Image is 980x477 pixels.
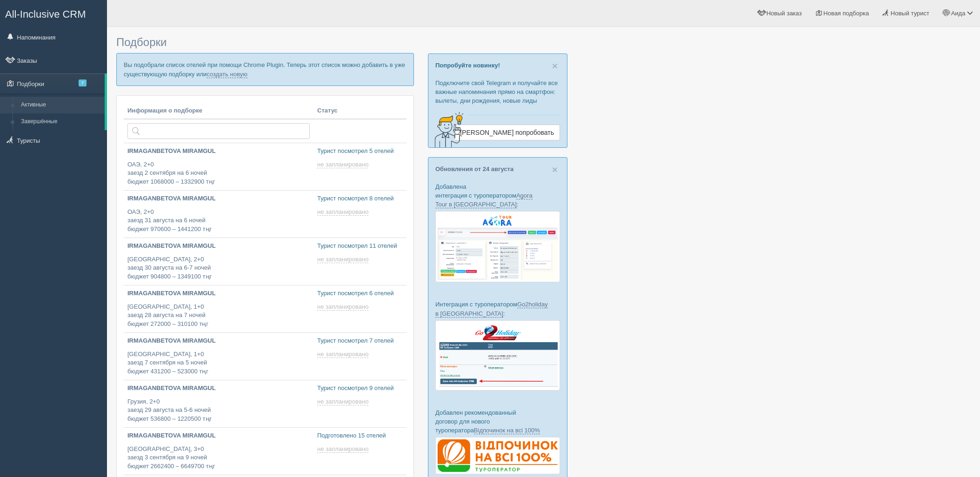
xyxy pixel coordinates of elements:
[435,166,513,172] a: Обновления от 24 августа
[317,161,370,168] a: не запланировано
[313,103,407,119] th: Статус
[317,384,403,393] p: Турист посмотрел 9 отелей
[127,445,310,471] p: [GEOGRAPHIC_DATA], 3+0 заезд 3 сентября на 9 ночей бюджет 2662400 – 6649700 тңг
[435,300,560,318] p: Интеграция с туроператором :
[317,289,403,298] p: Турист посмотрел 6 отелей
[435,211,560,282] img: agora-tour-%D0%B7%D0%B0%D1%8F%D0%B2%D0%BA%D0%B8-%D1%81%D1%80%D0%BC-%D0%B4%D0%BB%D1%8F-%D1%82%D1%8...
[317,147,403,156] p: Турист посмотрел 5 отелей
[127,397,310,424] p: Грузия, 2+0 заезд 29 августа на 5-6 ночей бюджет 536800 – 1220500 тңг
[127,194,310,203] p: IRMAGANBETOVA MIRAMGUL
[891,10,929,17] span: Новый турист
[17,97,105,113] a: Активные
[0,0,107,26] a: All-Inclusive CRM
[435,408,560,435] p: Добавлен рекомендованный договор для нового туроператора
[317,303,368,311] span: не запланировано
[823,10,869,17] span: Новая подборка
[127,242,310,251] p: IRMAGANBETOVA MIRAMGUL
[127,208,310,234] p: ОАЭ, 2+0 заезд 31 августа на 6 ночей бюджет 970600 – 1441200 тңг
[428,111,466,148] img: creative-idea-2907357.png
[17,113,105,130] a: Завершённые
[127,123,310,139] input: Поиск по стране или туристу
[317,351,370,358] a: не запланировано
[435,182,560,209] p: Добавлена интеграция с туроператором :
[127,160,310,186] p: ОАЭ, 2+0 заезд 2 сентября на 6 ночей бюджет 1068000 – 1332900 тңг
[552,164,558,175] span: ×
[317,303,370,311] a: не запланировано
[317,208,370,216] a: не запланировано
[127,350,310,376] p: [GEOGRAPHIC_DATA], 1+0 заезд 7 сентября на 5 ночей бюджет 431200 – 523000 тңг
[317,445,368,453] span: не запланировано
[317,242,403,251] p: Турист посмотрел 11 отелей
[124,380,313,427] a: IRMAGANBETOVA MIRAMGUL Грузия, 2+0заезд 29 августа на 5-6 ночейбюджет 536800 – 1220500 тңг
[124,285,313,332] a: IRMAGANBETOVA MIRAMGUL [GEOGRAPHIC_DATA], 1+0заезд 28 августа на 7 ночейбюджет 272000 – 310100 тңг
[454,125,560,140] a: [PERSON_NAME] попробовать
[124,238,313,285] a: IRMAGANBETOVA MIRAMGUL [GEOGRAPHIC_DATA], 2+0заезд 30 августа на 6-7 ночейбюджет 904800 – 1349100...
[124,143,313,190] a: IRMAGANBETOVA MIRAMGUL ОАЭ, 2+0заезд 2 сентября на 6 ночейбюджет 1068000 – 1332900 тңг
[317,398,370,405] a: не запланировано
[435,61,560,70] p: Попробуйте новинку!
[127,147,310,156] p: IRMAGANBETOVA MIRAMGUL
[317,398,368,405] span: не запланировано
[5,8,86,20] span: All-Inclusive CRM
[124,333,313,380] a: IRMAGANBETOVA MIRAMGUL [GEOGRAPHIC_DATA], 1+0заезд 7 сентября на 5 ночейбюджет 431200 – 523000 тңг
[435,301,548,317] a: Go2holiday в [GEOGRAPHIC_DATA]
[552,61,558,71] button: Close
[317,208,368,216] span: не запланировано
[552,165,558,174] button: Close
[317,337,403,345] p: Турист посмотрел 7 отелей
[552,60,558,71] span: ×
[207,71,247,78] a: создать новую
[124,191,313,238] a: IRMAGANBETOVA MIRAMGUL ОАЭ, 2+0заезд 31 августа на 6 ночейбюджет 970600 – 1441200 тңг
[124,428,313,475] a: IRMAGANBETOVA MIRAMGUL [GEOGRAPHIC_DATA], 3+0заезд 3 сентября на 9 ночейбюджет 2662400 – 6649700 тңг
[116,53,414,86] p: Вы подобрали список отелей при помощи Chrome Plugin. Теперь этот список можно добавить в уже суще...
[951,10,966,17] span: Аида
[317,161,368,168] span: не запланировано
[474,427,540,434] a: Відпочинок на всі 100%
[317,194,403,203] p: Турист посмотрел 8 отелей
[435,79,560,105] p: Подключите свой Telegram и получайте все важные напоминания прямо на смартфон: вылеты, дни рожден...
[317,445,370,453] a: не запланировано
[317,256,370,263] a: не запланировано
[127,384,310,393] p: IRMAGANBETOVA MIRAMGUL
[767,10,802,17] span: Новый заказ
[116,36,167,48] span: Подборки
[79,79,87,86] span: 7
[127,289,310,298] p: IRMAGANBETOVA MIRAMGUL
[124,103,313,119] th: Информация о подборке
[317,256,368,263] span: не запланировано
[435,192,533,208] a: Agora Tour в [GEOGRAPHIC_DATA]
[317,351,368,358] span: не запланировано
[127,303,310,329] p: [GEOGRAPHIC_DATA], 1+0 заезд 28 августа на 7 ночей бюджет 272000 – 310100 тңг
[127,255,310,281] p: [GEOGRAPHIC_DATA], 2+0 заезд 30 августа на 6-7 ночей бюджет 904800 – 1349100 тңг
[127,431,310,440] p: IRMAGANBETOVA MIRAMGUL
[435,437,560,474] img: %D0%B4%D0%BE%D0%B3%D0%BE%D0%B2%D1%96%D1%80-%D0%B2%D1%96%D0%B4%D0%BF%D0%BE%D1%87%D0%B8%D0%BD%D0%BE...
[317,431,403,440] p: Подготовлено 15 отелей
[435,320,560,391] img: go2holiday-bookings-crm-for-travel-agency.png
[127,337,310,345] p: IRMAGANBETOVA MIRAMGUL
